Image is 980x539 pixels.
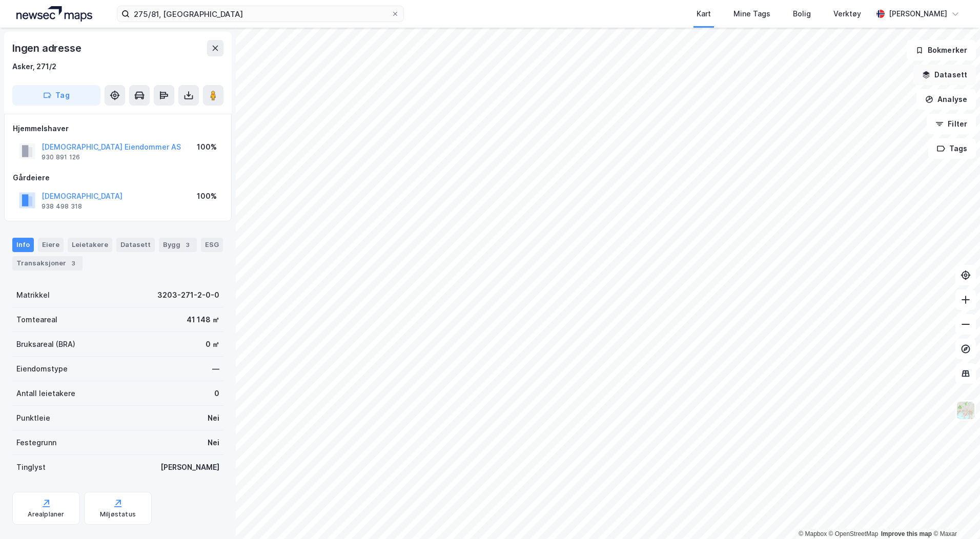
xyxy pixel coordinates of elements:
[157,289,219,301] div: 3203-271-2-0-0
[42,153,80,161] div: 930 891 126
[100,510,136,519] div: Miljøstatus
[956,401,975,420] img: Z
[160,461,219,473] div: [PERSON_NAME]
[913,65,976,85] button: Datasett
[208,412,219,424] div: Nei
[889,8,947,20] div: [PERSON_NAME]
[214,387,219,400] div: 0
[928,138,976,159] button: Tags
[829,530,879,537] a: OpenStreetMap
[201,238,223,252] div: ESG
[130,6,391,22] input: Søk på adresse, matrikkel, gårdeiere, leietakere eller personer
[159,238,197,252] div: Bygg
[927,114,976,134] button: Filter
[916,89,976,110] button: Analyse
[206,338,219,350] div: 0 ㎡
[697,8,711,20] div: Kart
[16,437,56,449] div: Festegrunn
[12,85,100,106] button: Tag
[13,122,223,135] div: Hjemmelshaver
[16,289,50,301] div: Matrikkel
[182,240,193,250] div: 3
[733,8,770,20] div: Mine Tags
[907,40,976,60] button: Bokmerker
[68,258,78,268] div: 3
[68,238,112,252] div: Leietakere
[197,141,217,153] div: 100%
[16,387,75,400] div: Antall leietakere
[116,238,155,252] div: Datasett
[16,338,75,350] div: Bruksareal (BRA)
[799,530,827,537] a: Mapbox
[16,412,50,424] div: Punktleie
[929,490,980,539] div: Kontrollprogram for chat
[12,60,56,73] div: Asker, 271/2
[208,437,219,449] div: Nei
[197,190,217,202] div: 100%
[16,314,57,326] div: Tomteareal
[16,6,92,22] img: logo.a4113a55bc3d86da70a041830d287a7e.svg
[12,256,83,271] div: Transaksjoner
[187,314,219,326] div: 41 148 ㎡
[42,202,82,211] div: 938 498 318
[38,238,64,252] div: Eiere
[16,363,68,375] div: Eiendomstype
[881,530,932,537] a: Improve this map
[929,490,980,539] iframe: Chat Widget
[793,8,811,20] div: Bolig
[16,461,46,473] div: Tinglyst
[12,40,83,56] div: Ingen adresse
[212,363,219,375] div: —
[833,8,861,20] div: Verktøy
[12,238,34,252] div: Info
[13,172,223,184] div: Gårdeiere
[28,510,64,519] div: Arealplaner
